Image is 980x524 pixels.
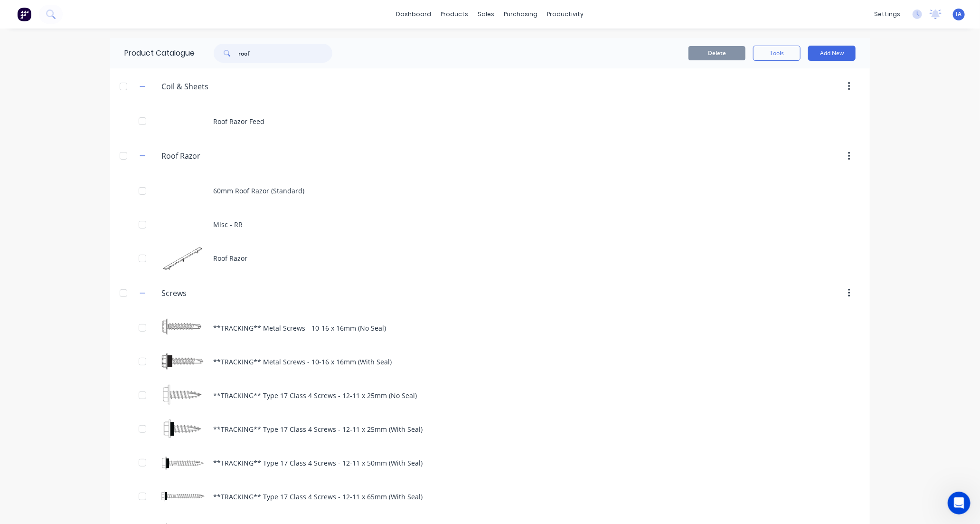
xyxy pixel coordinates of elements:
a: dashboard [392,7,436,21]
input: Enter category name [161,150,274,162]
div: **TRACKING** Metal Screws - 10-16 x 16mm (No Seal)**TRACKING** Metal Screws - 10-16 x 16mm (No Seal) [110,311,870,345]
img: Factory [17,7,31,21]
button: Tools [753,46,801,61]
div: products [436,7,473,21]
div: purchasing [499,7,543,21]
div: Roof Razor Feed [110,105,870,138]
div: sales [473,7,499,21]
span: IA [956,10,962,19]
div: productivity [543,7,589,21]
button: Delete [688,46,745,60]
input: Search... [238,44,332,63]
div: **TRACKING** Metal Screws - 10-16 x 16mm (With Seal)**TRACKING** Metal Screws - 10-16 x 16mm (Wit... [110,345,870,379]
input: Enter category name [161,287,274,299]
div: 60mm Roof Razor (Standard) [110,174,870,208]
div: Product Catalogue [110,38,195,68]
div: **TRACKING** Type 17 Class 4 Screws - 12-11 x 65mm (With Seal)**TRACKING** Type 17 Class 4 Screws... [110,480,870,514]
iframe: Intercom live chat [948,492,971,514]
div: Misc - RR [110,208,870,241]
div: **TRACKING** Type 17 Class 4 Screws - 12-11 x 25mm (With Seal)**TRACKING** Type 17 Class 4 Screws... [110,412,870,446]
input: Enter category name [161,81,274,92]
div: **TRACKING** Type 17 Class 4 Screws - 12-11 x 25mm (No Seal)**TRACKING** Type 17 Class 4 Screws -... [110,379,870,412]
div: settings [869,7,905,21]
div: Roof RazorRoof Razor [110,241,870,275]
button: Add New [808,46,856,61]
div: **TRACKING** Type 17 Class 4 Screws - 12-11 x 50mm (With Seal)**TRACKING** Type 17 Class 4 Screws... [110,446,870,480]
